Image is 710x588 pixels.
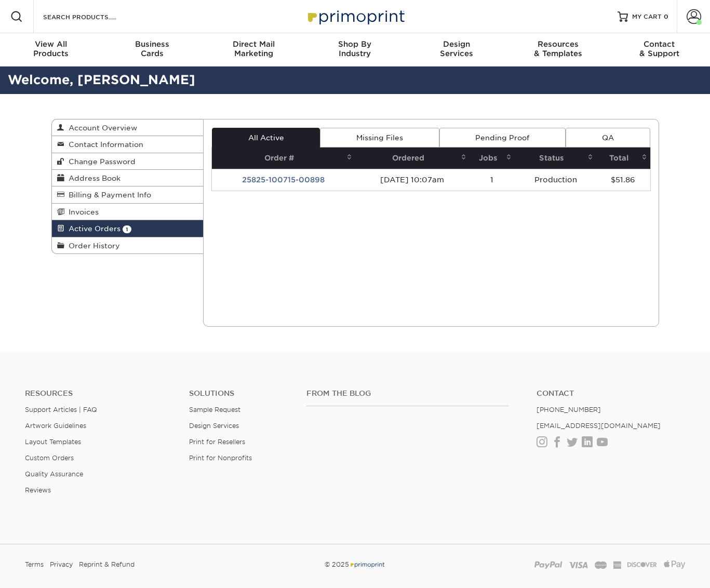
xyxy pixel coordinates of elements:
[189,438,245,446] a: Print for Resellers
[101,39,203,49] span: Business
[189,406,240,413] a: Sample Request
[189,389,291,398] h4: Solutions
[189,422,239,430] a: Design Services
[203,39,304,58] div: Marketing
[25,454,74,462] a: Custom Orders
[515,169,596,191] td: Production
[64,224,120,233] span: Active Orders
[64,157,136,166] span: Change Password
[355,169,470,191] td: [DATE] 10:07am
[243,557,468,572] div: © 2025
[101,33,203,66] a: BusinessCards
[609,39,710,58] div: & Support
[25,422,86,430] a: Artwork Guidelines
[50,557,73,572] a: Privacy
[537,389,685,398] a: Contact
[52,220,204,237] a: Active Orders 1
[64,191,151,199] span: Billing & Payment Info
[212,148,355,169] th: Order #
[306,389,508,398] h4: From the Blog
[406,39,507,58] div: Services
[52,136,204,153] a: Contact Information
[303,5,407,28] img: Primoprint
[64,124,137,132] span: Account Overview
[596,169,650,191] td: $51.86
[406,33,507,66] a: DesignServices
[470,169,515,191] td: 1
[212,169,355,191] td: 25825-100715-00898
[304,39,406,49] span: Shop By
[25,438,81,446] a: Layout Templates
[566,128,650,148] a: QA
[52,170,204,186] a: Address Book
[52,153,204,170] a: Change Password
[64,208,99,216] span: Invoices
[507,33,608,66] a: Resources& Templates
[79,557,135,572] a: Reprint & Refund
[52,186,204,203] a: Billing & Payment Info
[203,39,304,49] span: Direct Mail
[203,33,304,66] a: Direct MailMarketing
[25,389,173,398] h4: Resources
[25,406,97,413] a: Support Articles | FAQ
[64,140,143,149] span: Contact Information
[596,148,650,169] th: Total
[304,39,406,58] div: Industry
[609,33,710,66] a: Contact& Support
[123,225,131,233] span: 1
[52,237,204,253] a: Order History
[609,39,710,49] span: Contact
[355,148,470,169] th: Ordered
[507,39,608,58] div: & Templates
[25,486,51,494] a: Reviews
[25,470,83,478] a: Quality Assurance
[406,39,507,49] span: Design
[470,148,515,169] th: Jobs
[439,128,566,148] a: Pending Proof
[64,174,120,182] span: Address Book
[515,148,596,169] th: Status
[101,39,203,58] div: Cards
[537,422,661,430] a: [EMAIL_ADDRESS][DOMAIN_NAME]
[64,242,120,250] span: Order History
[664,13,668,20] span: 0
[52,204,204,220] a: Invoices
[189,454,252,462] a: Print for Nonprofits
[212,128,320,148] a: All Active
[349,560,385,568] img: Primoprint
[52,119,204,136] a: Account Overview
[42,10,143,23] input: SEARCH PRODUCTS.....
[632,12,662,21] span: MY CART
[25,557,44,572] a: Terms
[304,33,406,66] a: Shop ByIndustry
[537,406,601,413] a: [PHONE_NUMBER]
[507,39,608,49] span: Resources
[320,128,439,148] a: Missing Files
